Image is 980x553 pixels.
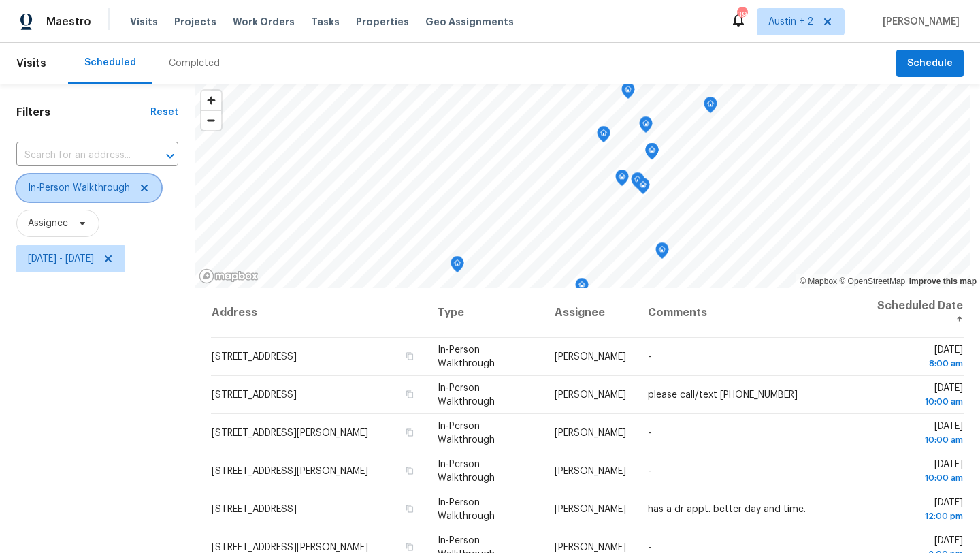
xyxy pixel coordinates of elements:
button: Zoom in [201,91,221,110]
th: Address [211,288,427,338]
span: [STREET_ADDRESS][PERSON_NAME] [212,467,368,476]
span: [STREET_ADDRESS] [212,390,297,400]
th: Scheduled Date ↑ [863,288,964,338]
span: [DATE] [874,422,963,447]
span: - [648,543,651,552]
a: Improve this map [909,276,977,286]
span: [PERSON_NAME] [555,543,626,552]
span: [DATE] [874,460,963,485]
div: Completed [169,57,220,70]
div: Map marker [655,242,669,264]
button: Copy Address [404,464,416,477]
span: [PERSON_NAME] [555,505,626,514]
div: 12:00 pm [874,509,963,523]
span: [STREET_ADDRESS] [212,505,297,514]
div: Map marker [621,82,635,104]
button: Copy Address [404,388,416,400]
input: Search for an address... [16,145,140,166]
span: [DATE] [874,383,963,409]
span: Projects [174,15,216,29]
h1: Filters [16,106,150,119]
div: Scheduled [84,56,136,69]
span: Tasks [311,17,340,27]
span: In-Person Walkthrough [438,345,495,368]
div: Map marker [645,143,659,164]
div: Map marker [639,116,653,138]
span: Work Orders [233,15,295,29]
span: Visits [130,15,158,29]
button: Open [161,146,180,165]
div: Map marker [451,256,464,277]
button: Schedule [896,50,964,78]
span: - [648,352,651,362]
div: 8:00 am [874,357,963,370]
span: [STREET_ADDRESS] [212,352,297,362]
span: has a dr appt. better day and time. [648,505,806,514]
span: [STREET_ADDRESS][PERSON_NAME] [212,428,368,438]
span: - [648,467,651,476]
span: [PERSON_NAME] [555,467,626,476]
div: Reset [150,106,178,119]
th: Comments [637,288,863,338]
div: Map marker [631,172,644,193]
span: [PERSON_NAME] [555,428,626,438]
div: 10:00 am [874,471,963,485]
span: [DATE] [874,498,963,523]
div: Map marker [615,170,629,191]
span: In-Person Walkthrough [438,383,495,407]
a: Mapbox [800,276,837,286]
span: In-Person Walkthrough [438,422,495,445]
th: Assignee [544,288,637,338]
span: - [648,428,651,438]
div: 10:00 am [874,395,963,409]
div: Map marker [704,97,717,118]
span: Properties [356,15,409,29]
span: Austin + 2 [768,15,813,29]
a: OpenStreetMap [839,276,905,286]
span: [PERSON_NAME] [555,390,626,400]
span: Maestro [46,15,91,29]
button: Copy Address [404,503,416,515]
span: In-Person Walkthrough [28,181,130,195]
span: In-Person Walkthrough [438,498,495,521]
button: Copy Address [404,426,416,439]
span: Visits [16,48,46,78]
div: 10:00 am [874,433,963,447]
th: Type [427,288,544,338]
span: Assignee [28,217,68,230]
span: [STREET_ADDRESS][PERSON_NAME] [212,543,368,552]
span: [PERSON_NAME] [555,352,626,362]
span: [DATE] [874,345,963,370]
span: Geo Assignments [425,15,514,29]
button: Copy Address [404,350,416,362]
div: Map marker [575,278,589,299]
a: Mapbox homepage [199,268,259,284]
div: Map marker [636,178,650,199]
div: Map marker [597,126,610,147]
button: Zoom out [201,110,221,130]
span: [DATE] - [DATE] [28,252,94,266]
canvas: Map [195,84,970,288]
span: [PERSON_NAME] [877,15,960,29]
div: 39 [737,8,747,22]
span: Schedule [907,55,953,72]
span: In-Person Walkthrough [438,460,495,483]
span: please call/text [PHONE_NUMBER] [648,390,798,400]
button: Copy Address [404,541,416,553]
